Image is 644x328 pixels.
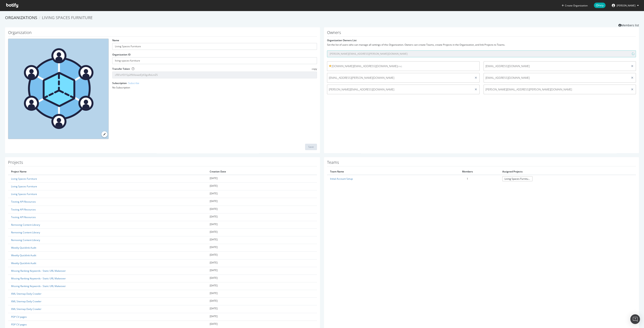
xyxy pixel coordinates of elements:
[561,4,588,7] button: Create Organization
[485,87,627,91] span: [PERSON_NAME][EMAIL_ADDRESS][PERSON_NAME][DOMAIN_NAME]
[207,244,317,252] td: [DATE]
[327,160,636,166] h1: Teams
[207,267,317,275] td: [DATE]
[11,254,36,257] a: Weekly Quicklink Audit
[11,315,27,319] a: PDP CV pages
[207,175,317,183] td: [DATE]
[8,160,317,166] h1: Projects
[11,284,66,288] a: Missing Ranking Keywords - Static URL Makeover
[436,168,499,175] th: Members
[207,236,317,244] td: [DATE]
[207,275,317,282] td: [DATE]
[207,229,317,236] td: [DATE]
[11,246,36,249] a: Weekly Quicklink Audit
[112,39,119,42] label: Name
[11,269,66,273] a: Missing Ranking Keywords - Static URL Makeover
[8,168,207,175] th: Project Name
[327,39,357,42] label: Organization Owners List
[5,15,639,21] ol: breadcrumbs
[11,300,41,303] a: XML Sitemap Daily Crawler
[207,198,317,206] td: [DATE]
[112,86,317,89] div: No Subscription
[327,30,636,37] h1: Owners
[499,168,636,175] th: Assigned Projects
[630,314,640,324] div: Open Intercom Messenger
[609,2,642,9] button: [PERSON_NAME]
[207,290,317,298] td: [DATE]
[42,15,93,20] span: Living Spaces Furniture
[11,323,27,326] a: PDP CV pages
[11,292,41,295] a: XML Sitemap Daily Crawler
[618,22,639,27] a: Members list
[207,206,317,213] td: [DATE]
[11,208,36,211] a: Testing API Resources
[207,183,317,190] td: [DATE]
[207,168,317,175] th: Creation Date
[207,282,317,290] td: [DATE]
[11,200,36,203] a: Testing API Resources
[112,81,139,85] label: Subscription
[329,76,471,80] span: [EMAIL_ADDRESS][PERSON_NAME][DOMAIN_NAME]
[207,298,317,305] td: [DATE]
[11,223,40,227] a: Removing Content Library
[127,81,139,85] a: - Subscribe
[112,57,317,64] input: Organization ID
[502,176,533,181] a: Living Spaces Furniture
[207,259,317,267] td: [DATE]
[485,64,627,68] span: [EMAIL_ADDRESS][DOMAIN_NAME]
[594,3,606,8] span: Help
[436,175,499,182] td: 1
[327,50,636,57] input: User email
[11,192,37,196] a: Living Spaces Furniture
[112,53,131,56] label: Organization ID
[11,185,37,188] a: Living Spaces Furniture
[207,305,317,313] td: [DATE]
[312,67,317,71] span: copy
[207,190,317,198] td: [DATE]
[112,43,317,50] input: name
[11,238,40,242] a: Removing Content Library
[330,177,353,180] a: Initial Account Setup
[5,15,37,20] a: Organizations
[329,64,478,68] span: [DOMAIN_NAME][EMAIL_ADDRESS][DOMAIN_NAME]
[11,277,66,280] a: Missing Ranking Keywords - Static URL Makeover
[327,43,636,46] div: Set the list of users who can manage all settings of this Organization. Owners can create Teams, ...
[305,144,317,150] button: Save
[308,145,314,149] div: Save
[207,213,317,221] td: [DATE]
[11,261,36,265] a: Weekly Quicklink Audit
[617,4,636,7] span: Svetlana Li
[11,177,37,180] a: Living Spaces Furniture
[8,30,317,37] h1: Organization
[112,67,130,71] label: Transfer Token
[207,221,317,229] td: [DATE]
[485,76,627,80] span: [EMAIL_ADDRESS][DOMAIN_NAME]
[11,307,41,311] a: XML Sitemap Daily Crawler
[207,313,317,321] td: [DATE]
[11,215,36,219] a: Testing API Resources
[329,87,471,91] span: [PERSON_NAME][EMAIL_ADDRESS][DOMAIN_NAME]
[327,168,436,175] th: Team Name
[207,252,317,259] td: [DATE]
[11,231,40,234] a: Removing Content Library
[397,65,402,68] small: (me)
